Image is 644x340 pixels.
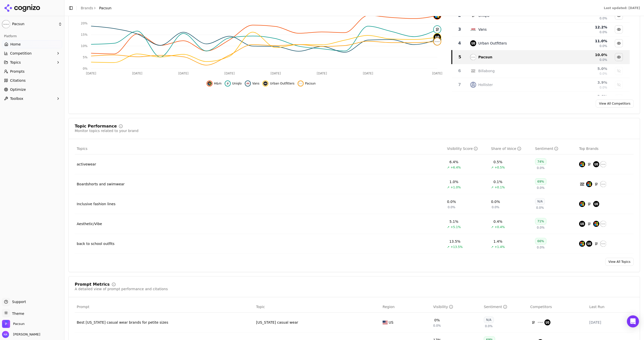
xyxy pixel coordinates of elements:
[271,72,281,75] tspan: [DATE]
[433,324,441,328] span: 0.0%
[451,225,461,229] span: +5.1%
[495,185,505,189] span: +0.1%
[77,162,96,167] div: activewear
[535,238,546,244] div: 66%
[81,44,88,48] tspan: 10%
[224,72,235,75] tspan: [DATE]
[77,320,252,325] div: Best [US_STATE] casual wear brands for petite sizes
[452,78,630,92] tr: 7hollisterHollister3.9%0.0%Show hollister data
[454,68,465,74] div: 6
[537,226,545,230] span: 0.0%
[447,199,456,204] div: 0.0%
[389,320,393,325] span: US
[447,185,450,189] span: ↗
[494,219,503,224] div: 0.4%
[593,181,599,187] img: uniqlo
[256,304,265,309] span: Topic
[208,81,212,86] img: h&m
[593,221,599,227] img: h&m
[75,282,110,286] div: Prompt Metrics
[491,185,494,189] span: ↗
[2,86,62,94] a: Optimize
[536,206,544,210] span: 0.0%
[599,86,607,90] span: 0.0%
[450,159,459,164] div: 6.4%
[579,146,598,151] span: Top Brands
[10,78,26,83] span: Citations
[454,54,465,60] div: 5
[535,198,545,205] div: N/A
[533,143,577,154] th: sentiment
[447,165,450,169] span: ↗
[256,320,298,325] a: [US_STATE] casual wear
[537,166,545,170] span: 0.0%
[2,95,62,103] button: Toolbox
[484,317,494,323] div: N/A
[627,315,639,327] div: Open Intercom Messenger
[615,39,623,47] button: Hide urban outfitters data
[10,96,23,101] span: Toolbox
[383,304,395,309] span: Region
[2,331,9,338] img: Nico Arce
[478,82,493,87] div: Hollister
[10,69,25,74] span: Prompts
[579,181,585,187] img: billabong
[494,159,503,164] div: 0.5%
[12,22,56,26] span: Pacsun
[491,199,500,204] div: 0.0%
[615,25,623,33] button: Hide vans data
[560,94,607,99] div: 2.6 %
[10,87,26,92] span: Optimize
[77,221,102,226] a: Aesthetic/Vibe
[599,44,607,48] span: 0.0%
[470,54,476,60] img: pacsun
[484,304,507,309] div: Sentiment
[478,27,487,32] div: Vans
[537,319,543,325] img: cotton on
[232,81,242,86] span: Uniqlo
[75,286,168,291] div: A detailed view of prompt performance and citations
[450,179,459,184] div: 1.0%
[600,241,606,247] img: pacsun
[495,165,505,169] span: +0.5%
[225,80,242,87] button: Hide uniqlo data
[270,81,294,86] span: Urban Outfitters
[615,95,623,103] button: Show brandy melville data
[599,72,607,76] span: 0.0%
[579,201,585,207] img: h&m
[492,205,500,209] span: 0.0%
[2,32,62,40] div: Platform
[77,201,115,206] a: Inclusive fashion lines
[489,143,533,154] th: shareOfVoice
[10,312,24,316] span: Theme
[495,225,505,229] span: +0.4%
[434,34,441,41] img: urban outfitters
[363,72,373,75] tspan: [DATE]
[226,81,230,86] img: uniqlo
[615,67,623,75] button: Show billabong data
[305,81,316,86] span: Pacsun
[537,245,545,249] span: 0.0%
[433,304,453,309] div: Visibility
[246,81,250,86] img: vans
[2,320,25,328] button: Open organization switcher
[434,318,440,323] div: 0%
[593,241,599,247] img: uniqlo
[2,40,62,48] a: Home
[10,60,21,65] span: Topics
[596,100,634,108] a: View All Competitors
[454,26,465,32] div: 3
[604,6,640,10] div: Last updated: [DATE]
[448,205,456,209] span: 0.0%
[470,82,476,88] img: hollister
[432,72,442,75] tspan: [DATE]
[77,304,89,309] span: Prompt
[593,201,599,207] img: urban outfitters
[81,33,88,36] tspan: 15%
[589,304,604,309] span: Last Run
[577,143,634,154] th: Top Brands
[452,36,630,50] tr: 4urban outfittersUrban Outfitters11.0%0.0%Hide urban outfitters data
[450,219,459,224] div: 5.1%
[491,165,494,169] span: ↗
